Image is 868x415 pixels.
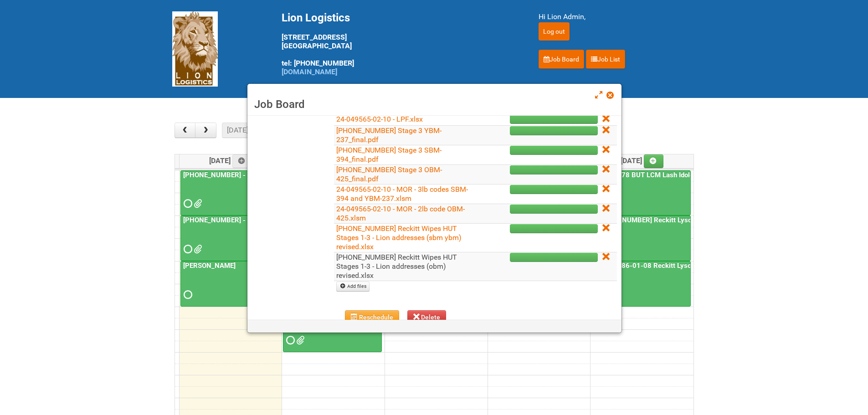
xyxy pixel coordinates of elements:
[286,337,293,343] span: Requested
[172,11,218,87] img: Lion Logistics
[336,115,423,123] a: 24-049565-02-10 - LPF.xlsx
[345,310,399,324] button: Reschedule
[407,310,447,324] button: Delete
[336,126,442,144] a: [PHONE_NUMBER] Stage 3 YBM-237_final.pdf
[209,156,252,165] span: [DATE]
[181,216,372,224] a: [PHONE_NUMBER] - Naked Reformulation Mailing 1 PHOTOS
[591,261,691,307] a: 25-011286-01-08 Reckitt Lysol Laundry Scented
[539,11,696,22] div: Hi Lion Admin,
[181,261,237,270] a: [PERSON_NAME]
[296,337,303,343] span: GROUP 1001 (BACK).jpg GROUP 1001.jpg
[591,170,691,216] a: 25-058978 BUT LCM Lash Idole US / Retest
[184,246,190,252] span: Requested
[539,22,570,41] input: Log out
[222,123,253,138] button: [DATE]
[232,154,252,168] a: Add an event
[184,292,190,298] span: Requested
[336,224,462,251] a: [PHONE_NUMBER] Reckitt Wipes HUT Stages 1-3 - Lion addresses (sbm ybm) revised.xlsx
[621,156,664,165] span: [DATE]
[194,246,200,252] span: GROUP 1003.jpg GROUP 1003 (2).jpg GROUP 1003 (3).jpg GROUP 1003 (4).jpg GROUP 1003 (5).jpg GROUP ...
[336,165,442,183] a: [PHONE_NUMBER] Stage 3 OBM-425_final.pdf
[336,205,465,222] a: 24-049565-02-10 - MOR - 2lb code OBM-425.xlsm
[180,170,279,216] a: [PHONE_NUMBER] - Naked Reformulation Mailing 1
[586,50,625,69] a: Job List
[194,200,200,207] span: Lion25-055556-01_LABELS_03Oct25.xlsx MOR - 25-055556-01.xlsm G147.png G258.png G369.png M147.png ...
[282,67,337,76] a: [DOMAIN_NAME]
[336,253,457,280] a: [PHONE_NUMBER] Reckitt Wipes HUT Stages 1-3 - Lion addresses (obm) revised.xlsx
[644,154,664,168] a: Add an event
[254,97,615,111] h3: Job Board
[282,11,516,76] div: [STREET_ADDRESS] [GEOGRAPHIC_DATA] tel: [PHONE_NUMBER]
[172,44,218,53] a: Lion Logistics
[180,261,279,307] a: [PERSON_NAME]
[336,146,442,164] a: [PHONE_NUMBER] Stage 3 SBM-394_final.pdf
[592,171,732,179] a: 25-058978 BUT LCM Lash Idole US / Retest
[592,216,785,224] a: [PHONE_NUMBER] Reckitt Lysol Wipes Stage 4 - labeling day
[336,185,468,203] a: 24-049565-02-10 - MOR - 3lb codes SBM-394 and YBM-237.xlsm
[591,215,691,261] a: [PHONE_NUMBER] Reckitt Lysol Wipes Stage 4 - labeling day
[282,11,350,24] span: Lion Logistics
[539,50,584,69] a: Job Board
[592,261,747,270] a: 25-011286-01-08 Reckitt Lysol Laundry Scented
[180,215,279,261] a: [PHONE_NUMBER] - Naked Reformulation Mailing 1 PHOTOS
[184,200,190,207] span: Requested
[181,171,344,179] a: [PHONE_NUMBER] - Naked Reformulation Mailing 1
[336,282,370,292] a: Add files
